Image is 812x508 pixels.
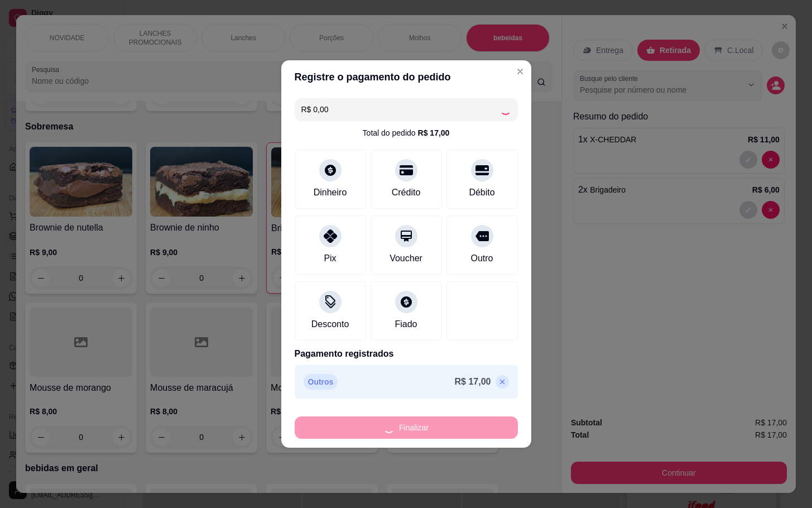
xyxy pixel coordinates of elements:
[304,374,338,390] p: Outros
[418,127,450,138] div: R$ 17,00
[281,60,531,94] header: Registre o pagamento do pedido
[511,63,529,80] button: Close
[455,375,491,389] p: R$ 17,00
[324,252,336,265] div: Pix
[311,318,349,331] div: Desconto
[392,186,421,199] div: Crédito
[470,252,493,265] div: Outro
[469,186,494,199] div: Débito
[301,98,500,121] input: Ex.: hambúrguer de cordeiro
[395,318,417,331] div: Fiado
[314,186,347,199] div: Dinheiro
[363,127,450,138] div: Total do pedido
[390,252,422,265] div: Voucher
[500,104,511,115] div: Loading
[295,347,518,361] p: Pagamento registrados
